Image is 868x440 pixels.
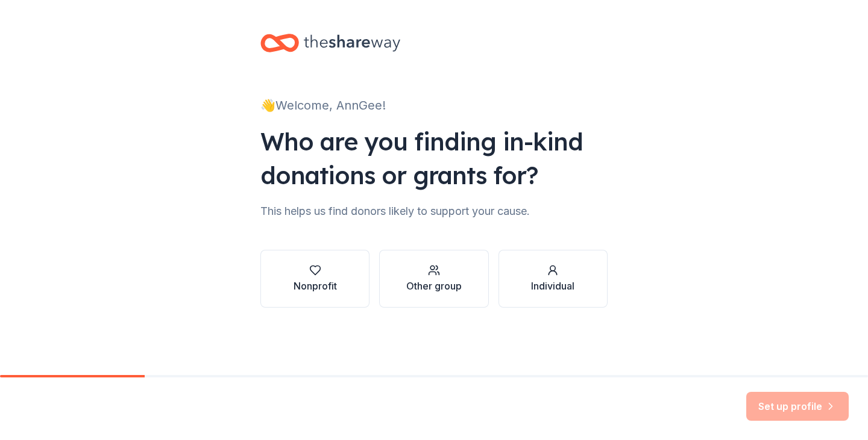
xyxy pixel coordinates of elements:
div: Nonprofit [294,279,337,293]
button: Other group [379,250,488,308]
div: 👋 Welcome, AnnGee! [260,96,608,115]
div: Other group [406,279,462,293]
div: Who are you finding in-kind donations or grants for? [260,125,608,192]
div: Individual [531,279,574,293]
button: Individual [498,250,608,308]
div: This helps us find donors likely to support your cause. [260,202,608,221]
button: Nonprofit [260,250,370,308]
